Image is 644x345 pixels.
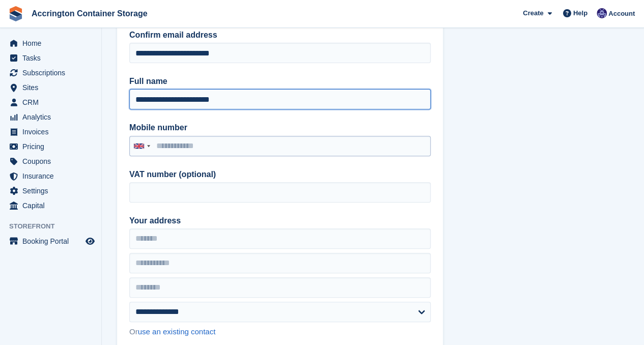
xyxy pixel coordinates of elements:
span: Tasks [22,51,83,65]
a: Preview store [84,235,96,247]
span: Capital [22,198,83,213]
div: Or [129,326,431,338]
span: Subscriptions [22,66,83,80]
span: Home [22,36,83,50]
a: menu [5,80,96,95]
div: United Kingdom: +44 [130,136,153,156]
a: menu [5,66,96,80]
span: Insurance [22,169,83,183]
label: Mobile number [129,122,431,134]
a: menu [5,234,96,248]
label: VAT number (optional) [129,168,431,181]
a: menu [5,169,96,183]
span: Create [523,8,543,18]
a: menu [5,139,96,154]
label: Full name [129,75,431,88]
span: Settings [22,184,83,198]
span: Booking Portal [22,234,83,248]
label: Confirm email address [129,29,431,41]
span: Sites [22,80,83,95]
span: Pricing [22,139,83,154]
a: use an existing contact [138,327,216,336]
span: Analytics [22,110,83,124]
a: menu [5,154,96,168]
a: menu [5,110,96,124]
a: menu [5,95,96,109]
a: menu [5,51,96,65]
span: Help [573,8,587,18]
label: Your address [129,215,431,227]
span: Invoices [22,125,83,139]
img: stora-icon-8386f47178a22dfd0bd8f6a31ec36ba5ce8667c1dd55bd0f319d3a0aa187defe.svg [8,6,23,21]
span: Account [608,9,635,19]
a: menu [5,125,96,139]
a: menu [5,198,96,213]
img: Jacob Connolly [597,8,607,18]
a: menu [5,36,96,50]
span: Storefront [9,221,101,232]
a: Accrington Container Storage [27,5,152,22]
span: Coupons [22,154,83,168]
a: menu [5,184,96,198]
span: CRM [22,95,83,109]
